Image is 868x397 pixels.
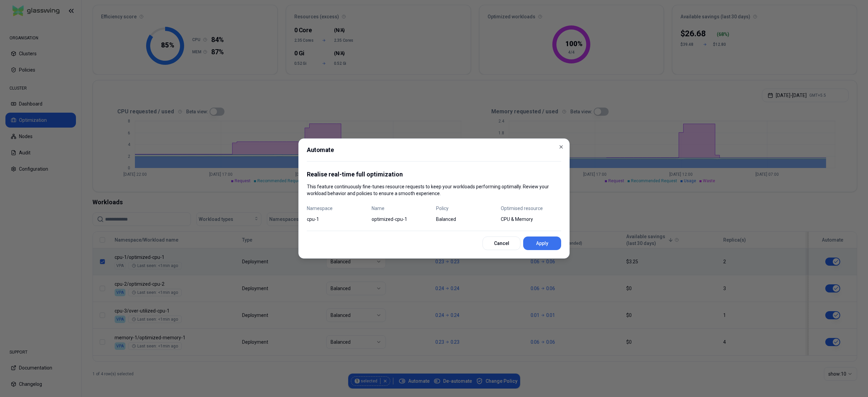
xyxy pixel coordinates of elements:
[372,205,432,212] span: Name
[482,237,520,250] button: Cancel
[307,170,561,179] p: Realise real-time full optimization
[523,237,561,250] button: Apply
[372,216,432,223] span: optimized-cpu-1
[307,216,368,223] span: cpu-1
[307,147,561,162] h2: Automate
[436,205,497,212] span: Policy
[501,205,561,212] span: Optimised resource
[501,216,561,223] span: CPU & Memory
[307,170,561,197] div: This feature continuously fine-tunes resource requests to keep your workloads performing optimall...
[307,205,368,212] span: Namespace
[436,216,497,223] span: Balanced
